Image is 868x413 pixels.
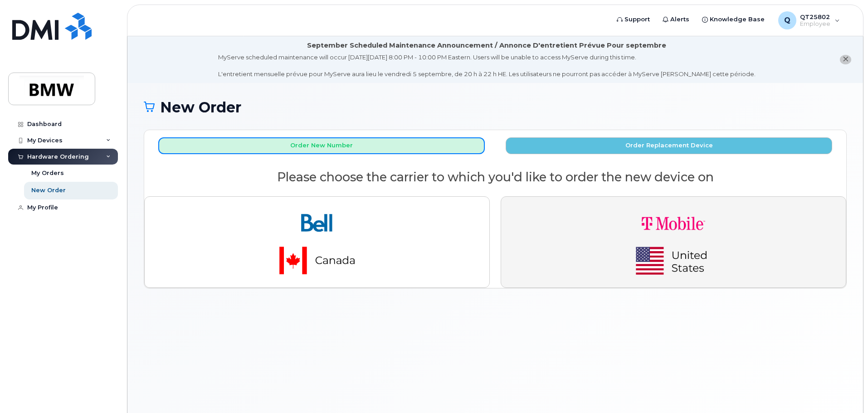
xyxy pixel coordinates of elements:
[829,374,861,406] iframe: Messenger Launcher
[254,204,380,280] img: bell-18aeeabaf521bd2b78f928a02ee3b89e57356879d39bd386a17a7cccf8069aed.png
[158,137,485,154] button: Order New Number
[506,137,832,154] button: Order Replacement Device
[307,41,666,50] div: September Scheduled Maintenance Announcement / Annonce D'entretient Prévue Pour septembre
[144,99,847,115] h1: New Order
[218,53,756,78] div: MyServe scheduled maintenance will occur [DATE][DATE] 8:00 PM - 10:00 PM Eastern. Users will be u...
[144,170,846,184] h2: Please choose the carrier to which you'd like to order the new device on
[840,55,851,64] button: close notification
[610,204,737,280] img: t-mobile-78392d334a420d5b7f0e63d4fa81f6287a21d394dc80d677554bb55bbab1186f.png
